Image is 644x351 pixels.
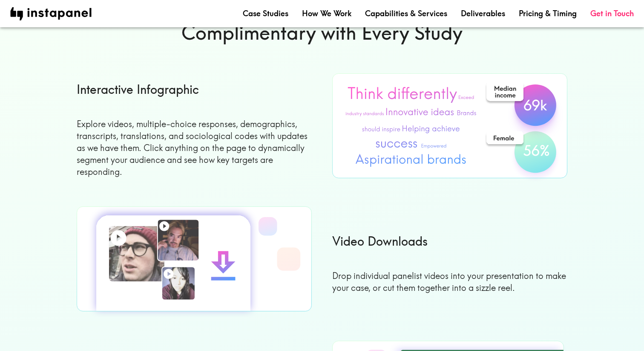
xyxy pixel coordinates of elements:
img: Recruit & Record [77,206,312,317]
a: Get in Touch [590,8,634,19]
h6: Interactive Infographic [77,81,312,98]
img: instapanel [10,7,92,20]
a: Pricing & Timing [519,8,577,19]
h6: Video Downloads [332,233,567,249]
img: Spreadsheet Export [332,73,567,183]
a: Case Studies [243,8,288,19]
h6: Complimentary with Every Study [77,19,567,46]
a: How We Work [302,8,351,19]
a: Capabilities & Services [365,8,447,19]
a: Deliverables [461,8,505,19]
p: Explore videos, multiple-choice responses, demographics, transcripts, translations, and sociologi... [77,118,312,178]
p: Drop individual panelist videos into your presentation to make your case, or cut them together in... [332,270,567,294]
